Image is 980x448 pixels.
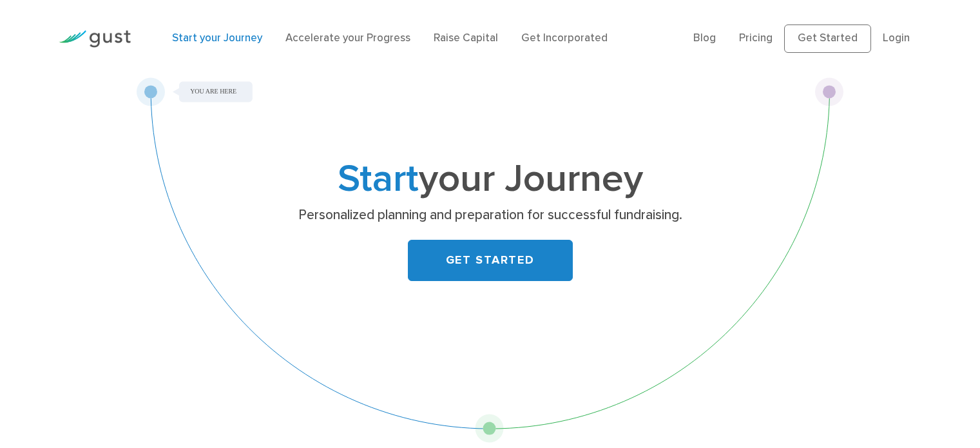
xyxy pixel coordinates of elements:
span: Start [338,156,419,202]
p: Personalized planning and preparation for successful fundraising. [240,206,740,224]
a: Get Incorporated [521,32,608,44]
a: Accelerate your Progress [285,32,410,44]
a: Login [883,32,910,44]
a: Start your Journey [172,32,262,44]
a: Raise Capital [434,32,498,44]
h1: your Journey [236,162,745,197]
a: Pricing [739,32,773,44]
a: GET STARTED [408,240,573,281]
a: Blog [693,32,716,44]
img: Gust Logo [59,30,131,48]
a: Get Started [784,24,871,53]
